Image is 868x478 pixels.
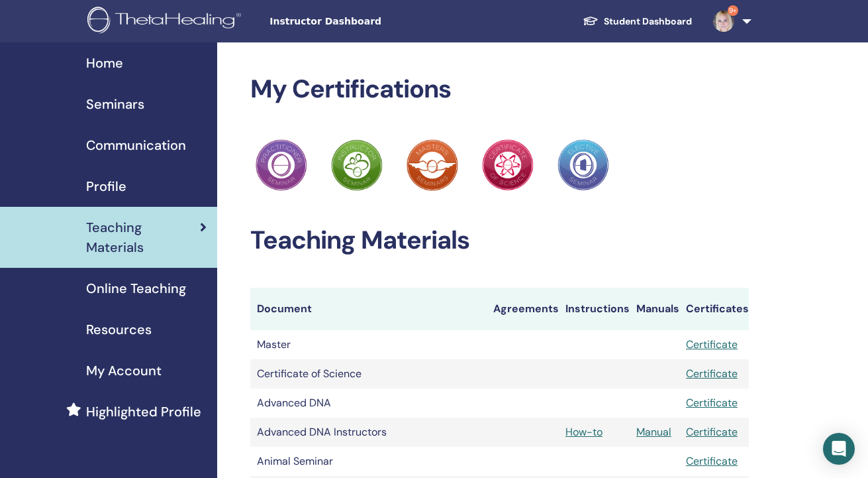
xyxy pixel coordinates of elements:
span: Communication [86,135,186,155]
a: How-to [565,425,603,439]
a: Manual [636,425,671,439]
span: Online Teaching [86,278,186,298]
td: Advanced DNA Instructors [250,418,487,447]
img: Practitioner [331,139,383,191]
span: Instructor Dashboard [269,15,468,29]
span: Highlighted Profile [86,402,201,422]
img: Practitioner [407,139,458,191]
div: Open Intercom Messenger [823,433,855,465]
img: logo.png [87,7,246,36]
th: Certificates [679,288,749,330]
h2: My Certifications [250,74,749,105]
img: default.jpg [713,11,734,32]
span: 9+ [728,5,738,16]
img: Practitioner [256,139,307,191]
td: Certificate of Science [250,359,487,388]
span: Resources [86,320,152,339]
span: Home [86,53,123,73]
a: Certificate [686,337,738,351]
span: Teaching Materials [86,217,200,257]
th: Agreements [487,288,559,330]
span: Profile [86,176,126,196]
td: Master [250,330,487,359]
a: Certificate [686,454,738,468]
a: Certificate [686,367,738,381]
td: Animal Seminar [250,447,487,476]
a: Student Dashboard [572,9,702,34]
th: Instructions [559,288,630,330]
a: Certificate [686,425,738,439]
span: Seminars [86,94,144,114]
a: Certificate [686,396,738,410]
td: Advanced DNA [250,388,487,418]
th: Document [250,288,487,330]
span: My Account [86,361,162,381]
img: graduation-cap-white.svg [583,15,599,27]
img: Practitioner [557,139,609,191]
img: Practitioner [482,139,534,191]
h2: Teaching Materials [250,225,749,256]
th: Manuals [630,288,679,330]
